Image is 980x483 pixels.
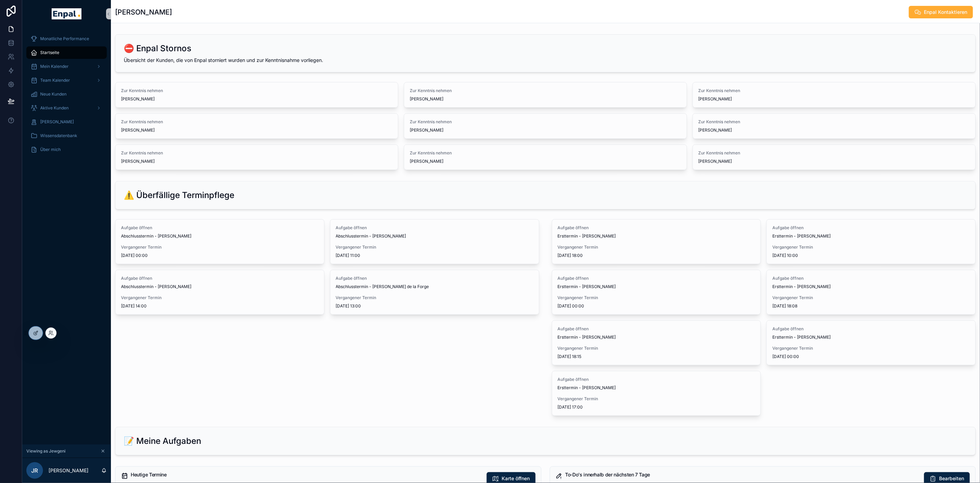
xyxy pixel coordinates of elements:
[558,276,755,281] span: Aufgabe öffnen
[924,9,968,16] span: Enpal Kontaktieren
[121,253,319,258] span: [DATE] 00:00
[772,346,970,351] span: Vergangener Termin
[558,396,755,402] span: Vergangener Termin
[558,334,755,340] span: Ersttermin - [PERSON_NAME]
[121,276,319,281] span: Aufgabe öffnen
[121,295,319,301] span: Vergangener Termin
[552,219,761,264] a: Aufgabe öffnenErsttermin - [PERSON_NAME]Vergangener Termin[DATE] 18:00
[558,233,755,239] span: Ersttermin - [PERSON_NAME]
[699,119,970,125] span: Zur Kenntnis nehmen
[121,244,319,250] span: Vergangener Termin
[121,88,392,93] span: Zur Kenntnis nehmen
[699,150,970,156] span: Zur Kenntnis nehmen
[772,253,970,258] span: [DATE] 10:00
[772,225,970,231] span: Aufgabe öffnen
[772,276,970,281] span: Aufgabe öffnen
[558,244,755,250] span: Vergangener Termin
[336,284,534,289] span: Abschlusstermin - [PERSON_NAME] de la Forge
[40,64,69,69] span: Mein Kalender
[693,144,976,170] a: Zur Kenntnis nehmen[PERSON_NAME]
[330,219,539,264] a: Aufgabe öffnenAbschlusstermin - [PERSON_NAME]Vergangener Termin[DATE] 11:00
[26,143,107,156] a: Über mich
[26,74,107,87] a: Team Kalender
[404,113,687,139] a: Zur Kenntnis nehmen[PERSON_NAME]
[909,6,973,18] button: Enpal Kontaktieren
[115,7,172,17] h1: [PERSON_NAME]
[124,190,234,201] h2: ⚠️ Überfällige Terminpflege
[336,244,534,250] span: Vergangener Termin
[26,60,107,73] a: Mein Kalender
[410,127,681,133] span: [PERSON_NAME]
[336,276,534,281] span: Aufgabe öffnen
[772,284,970,289] span: Ersttermin - [PERSON_NAME]
[699,127,970,133] span: [PERSON_NAME]
[121,303,319,309] span: [DATE] 14:00
[336,295,534,301] span: Vergangener Termin
[336,233,534,239] span: Abschlusstermin - [PERSON_NAME]
[115,144,398,170] a: Zur Kenntnis nehmen[PERSON_NAME]
[558,346,755,351] span: Vergangener Termin
[336,303,534,309] span: [DATE] 13:00
[121,119,392,125] span: Zur Kenntnis nehmen
[693,82,976,108] a: Zur Kenntnis nehmen[PERSON_NAME]
[40,105,69,111] span: Aktive Kunden
[336,225,534,231] span: Aufgabe öffnen
[115,82,398,108] a: Zur Kenntnis nehmen[PERSON_NAME]
[40,50,59,55] span: Startseite
[40,78,70,83] span: Team Kalender
[40,91,67,97] span: Neue Kunden
[121,225,319,231] span: Aufgabe öffnen
[410,96,681,102] span: [PERSON_NAME]
[558,284,755,289] span: Ersttermin - [PERSON_NAME]
[552,371,761,416] a: Aufgabe öffnenErsttermin - [PERSON_NAME]Vergangener Termin[DATE] 17:00
[772,295,970,301] span: Vergangener Termin
[124,43,191,54] h2: ⛔ Enpal Stornos
[772,334,970,340] span: Ersttermin - [PERSON_NAME]
[558,225,755,231] span: Aufgabe öffnen
[40,119,74,125] span: [PERSON_NAME]
[40,133,77,138] span: Wissensdatenbank
[22,28,111,165] div: scrollable content
[26,88,107,100] a: Neue Kunden
[766,270,976,315] a: Aufgabe öffnenErsttermin - [PERSON_NAME]Vergangener Termin[DATE] 18:08
[565,472,919,477] h5: To-Do's innerhalb der nächsten 7 Tage
[558,303,755,309] span: [DATE] 00:00
[558,326,755,332] span: Aufgabe öffnen
[558,385,755,391] span: Ersttermin - [PERSON_NAME]
[772,303,970,309] span: [DATE] 18:08
[772,326,970,332] span: Aufgabe öffnen
[26,129,107,142] a: Wissensdatenbank
[40,36,89,42] span: Monatliche Performance
[26,46,107,59] a: Startseite
[52,8,81,19] img: App logo
[772,244,970,250] span: Vergangener Termin
[40,147,61,152] span: Über mich
[772,233,970,239] span: Ersttermin - [PERSON_NAME]
[26,102,107,114] a: Aktive Kunden
[558,354,755,359] span: [DATE] 18:15
[124,57,323,63] span: Übersicht der Kunden, die von Enpal storniert wurden und zur Kenntnisnahme vorliegen.
[121,150,392,156] span: Zur Kenntnis nehmen
[939,475,964,482] span: Bearbeiten
[32,466,38,475] span: JR
[404,144,687,170] a: Zur Kenntnis nehmen[PERSON_NAME]
[26,116,107,128] a: [PERSON_NAME]
[336,253,534,258] span: [DATE] 11:00
[502,475,530,482] span: Karte öffnen
[49,467,88,474] p: [PERSON_NAME]
[26,33,107,45] a: Monatliche Performance
[552,320,761,365] a: Aufgabe öffnenErsttermin - [PERSON_NAME]Vergangener Termin[DATE] 18:15
[558,377,755,382] span: Aufgabe öffnen
[558,404,755,410] span: [DATE] 17:00
[131,472,481,477] h5: Heutige Termine
[121,284,319,289] span: Abschlusstermin - [PERSON_NAME]
[115,270,324,315] a: Aufgabe öffnenAbschlusstermin - [PERSON_NAME]Vergangener Termin[DATE] 14:00
[772,354,970,359] span: [DATE] 00:00
[124,436,201,447] h2: 📝 Meine Aufgaben
[558,253,755,258] span: [DATE] 18:00
[699,96,970,102] span: [PERSON_NAME]
[410,119,681,125] span: Zur Kenntnis nehmen
[552,270,761,315] a: Aufgabe öffnenErsttermin - [PERSON_NAME]Vergangener Termin[DATE] 00:00
[121,233,319,239] span: Abschlusstermin - [PERSON_NAME]
[404,82,687,108] a: Zur Kenntnis nehmen[PERSON_NAME]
